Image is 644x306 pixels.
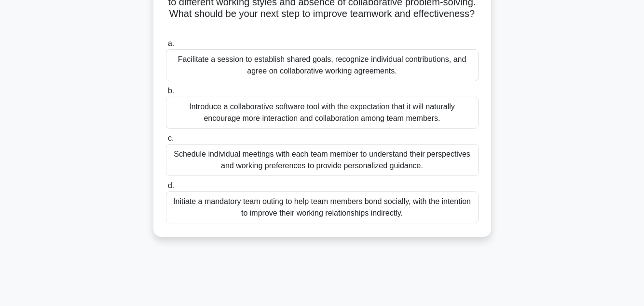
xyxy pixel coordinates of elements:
span: c. [168,134,174,142]
div: Facilitate a session to establish shared goals, recognize individual contributions, and agree on ... [166,49,479,81]
div: Initiate a mandatory team outing to help team members bond socially, with the intention to improv... [166,191,479,223]
div: Introduce a collaborative software tool with the expectation that it will naturally encourage mor... [166,97,479,129]
div: Schedule individual meetings with each team member to understand their perspectives and working p... [166,144,479,176]
span: b. [168,87,174,95]
span: a. [168,39,174,47]
span: d. [168,181,174,189]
